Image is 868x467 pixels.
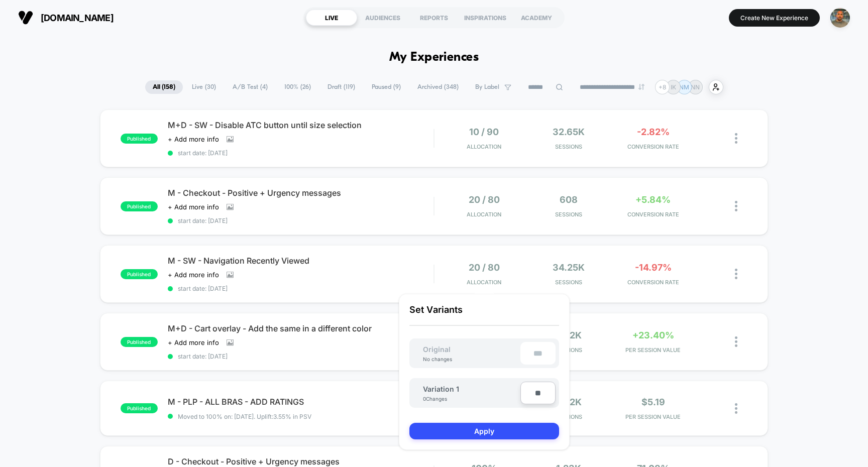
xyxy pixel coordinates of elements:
[168,256,434,266] span: M - SW - Navigation Recently Viewed
[467,279,501,286] span: Allocation
[827,8,853,28] button: ppic
[423,385,459,393] span: Variation 1
[641,397,665,407] span: $5.19
[413,345,461,354] span: Original
[409,304,559,326] p: Set Variants
[41,13,114,23] span: [DOMAIN_NAME]
[423,396,453,402] div: 0 Changes
[168,323,434,333] span: M+D - Cart overlay - Add the same in a different color
[168,353,434,360] span: start date: [DATE]
[735,336,737,347] img: close
[469,262,500,273] span: 20 / 80
[357,10,408,26] div: AUDIENCES
[168,397,434,407] span: M - PLP - ALL BRAS - ADD RATINGS
[613,413,693,420] span: PER SESSION VALUE
[409,423,559,439] button: Apply
[168,285,434,292] span: start date: [DATE]
[679,83,689,91] p: NM
[178,413,311,420] span: Moved to 100% on: [DATE] . Uplift: 3.55% in PSV
[469,194,500,205] span: 20 / 80
[408,10,460,26] div: REPORTS
[635,262,672,273] span: -14.97%
[830,8,850,28] img: ppic
[121,403,158,413] span: published
[121,337,158,347] span: published
[168,149,434,157] span: start date: [DATE]
[613,279,693,286] span: CONVERSION RATE
[560,194,578,205] span: 608
[735,201,737,211] img: close
[145,80,183,94] span: All ( 158 )
[410,80,466,94] span: Archived ( 348 )
[18,10,33,25] img: Visually logo
[511,10,562,26] div: ACADEMY
[635,194,671,205] span: +5.84%
[735,403,737,414] img: close
[168,338,219,346] span: + Add more info
[553,127,585,137] span: 32.65k
[671,83,676,91] p: IK
[168,217,434,224] span: start date: [DATE]
[184,80,224,94] span: Live ( 30 )
[637,127,670,137] span: -2.82%
[553,262,585,273] span: 34.25k
[475,83,499,91] span: By Label
[389,50,479,65] h1: My Experiences
[320,80,363,94] span: Draft ( 119 )
[121,134,158,144] span: published
[613,346,693,354] span: PER SESSION VALUE
[168,203,219,211] span: + Add more info
[655,80,670,94] div: + 8
[168,456,434,466] span: D - Checkout - Positive + Urgency messages
[306,10,357,26] div: LIVE
[529,279,608,286] span: Sessions
[691,83,700,91] p: NN
[225,80,275,94] span: A/B Test ( 4 )
[15,10,117,26] button: [DOMAIN_NAME]
[469,127,499,137] span: 10 / 90
[277,80,318,94] span: 100% ( 26 )
[168,120,434,130] span: M+D - SW - Disable ATC button until size selection
[529,211,608,218] span: Sessions
[613,143,693,150] span: CONVERSION RATE
[460,10,511,26] div: INSPIRATIONS
[735,269,737,279] img: close
[735,133,737,144] img: close
[729,9,820,27] button: Create New Experience
[168,188,434,198] span: M - Checkout - Positive + Urgency messages
[168,271,219,279] span: + Add more info
[529,143,608,150] span: Sessions
[413,356,462,362] div: No changes
[364,80,408,94] span: Paused ( 9 )
[632,330,674,340] span: +23.40%
[168,135,219,143] span: + Add more info
[121,201,158,211] span: published
[638,84,644,90] img: end
[121,269,158,279] span: published
[467,143,501,150] span: Allocation
[613,211,693,218] span: CONVERSION RATE
[467,211,501,218] span: Allocation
